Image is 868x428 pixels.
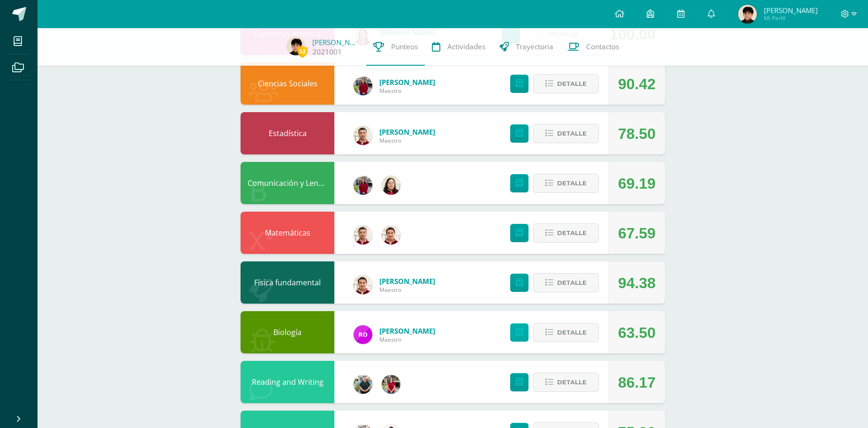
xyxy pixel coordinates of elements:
[425,28,492,66] a: Actividades
[533,273,599,292] button: Detalle
[764,14,818,22] span: Mi Perfil
[241,261,334,304] div: Física fundamental
[560,28,626,66] a: Contactos
[557,175,587,192] span: Detalle
[618,212,656,254] div: 67.59
[618,162,656,205] div: 69.19
[764,6,818,15] span: [PERSON_NAME]
[492,28,560,66] a: Trayectoria
[379,137,435,145] span: Maestro
[241,112,334,154] div: Estadística
[557,274,587,291] span: Detalle
[241,162,334,204] div: Comunicación y Lenguaje
[533,373,599,392] button: Detalle
[354,375,372,394] img: d3b263647c2d686994e508e2c9b90e59.png
[354,76,372,95] img: e1f0730b59be0d440f55fb027c9eff26.png
[618,113,656,155] div: 78.50
[516,42,553,52] span: Trayectoria
[586,42,619,52] span: Contactos
[618,312,656,354] div: 63.50
[241,62,334,105] div: Ciencias Sociales
[618,361,656,404] div: 86.17
[241,361,334,403] div: Reading and Writing
[557,324,587,341] span: Detalle
[533,124,599,143] button: Detalle
[241,311,334,353] div: Biología
[382,176,400,195] img: c6b4b3f06f981deac34ce0a071b61492.png
[379,127,435,137] a: [PERSON_NAME]
[379,326,435,336] a: [PERSON_NAME]
[297,46,308,57] span: 52
[241,212,334,254] div: Matemáticas
[391,42,418,52] span: Punteos
[618,262,656,304] div: 94.38
[354,226,372,245] img: 8967023db232ea363fa53c906190b046.png
[354,325,372,344] img: 08228f36aa425246ac1f75ab91e507c5.png
[533,323,599,342] button: Detalle
[447,42,485,52] span: Actividades
[287,37,305,55] img: df962ed01f737edf80b9344964ad4743.png
[533,223,599,243] button: Detalle
[533,174,599,193] button: Detalle
[557,374,587,391] span: Detalle
[312,38,359,47] a: [PERSON_NAME]
[382,226,400,245] img: 76b79572e868f347d82537b4f7bc2cf5.png
[557,125,587,142] span: Detalle
[312,47,342,57] a: 2021001
[533,74,599,93] button: Detalle
[354,126,372,145] img: 8967023db232ea363fa53c906190b046.png
[382,375,400,394] img: ea60e6a584bd98fae00485d881ebfd6b.png
[738,5,757,23] img: df962ed01f737edf80b9344964ad4743.png
[557,75,587,92] span: Detalle
[379,276,435,286] a: [PERSON_NAME]
[379,77,435,87] a: [PERSON_NAME]
[379,286,435,294] span: Maestro
[379,87,435,95] span: Maestro
[379,336,435,344] span: Maestro
[354,176,372,195] img: e1f0730b59be0d440f55fb027c9eff26.png
[366,28,425,66] a: Punteos
[618,63,656,105] div: 90.42
[557,224,587,242] span: Detalle
[354,275,372,294] img: 76b79572e868f347d82537b4f7bc2cf5.png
